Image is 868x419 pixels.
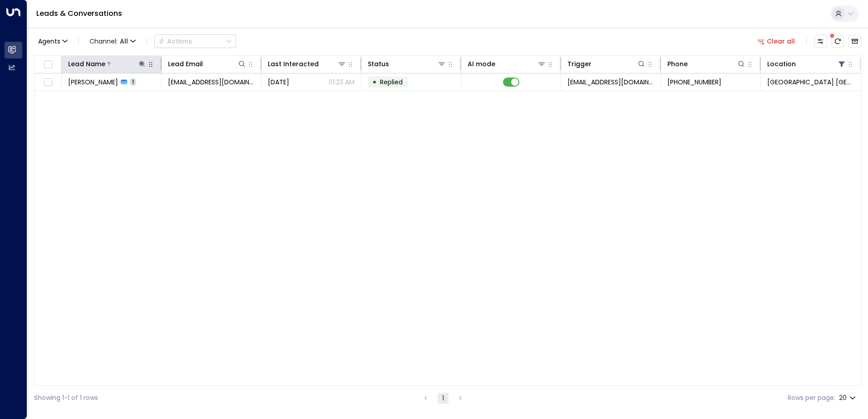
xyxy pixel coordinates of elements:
[36,8,122,19] a: Leads & Conversations
[34,35,71,48] button: Agents
[34,393,98,403] div: Showing 1-1 of 1 rows
[567,58,592,69] div: Trigger
[68,58,147,69] div: Lead Name
[268,78,289,87] span: Sep 10, 2025
[380,78,403,87] span: Replied
[831,35,844,48] span: There are new threads available. Refresh the grid to view the latest updates.
[667,58,746,69] div: Phone
[667,58,688,69] div: Phone
[438,393,449,404] button: page 1
[158,37,192,45] div: Actions
[154,34,236,48] div: Button group with a nested menu
[154,34,236,48] button: Actions
[168,58,203,69] div: Lead Email
[767,58,796,69] div: Location
[767,78,854,87] span: Space Station St Johns Wood
[767,58,846,69] div: Location
[468,58,546,69] div: AI mode
[329,78,355,87] p: 01:23 AM
[42,59,54,70] span: Toggle select all
[130,78,136,86] span: 1
[839,391,858,404] div: 20
[368,58,446,69] div: Status
[268,58,319,69] div: Last Interacted
[38,38,60,44] span: Agents
[86,35,139,48] button: Channel:All
[814,35,827,48] button: Customize
[86,35,139,48] span: Channel:
[120,38,128,45] span: All
[368,58,389,69] div: Status
[168,78,255,87] span: dynamocuprg@gmail.com
[567,58,646,69] div: Trigger
[68,78,118,87] span: Elizabeth Macepura
[168,58,247,69] div: Lead Email
[788,393,835,403] label: Rows per page:
[268,58,346,69] div: Last Interacted
[68,58,105,69] div: Lead Name
[372,74,377,90] div: •
[420,392,466,404] nav: pagination navigation
[567,78,654,87] span: leads@space-station.co.uk
[667,78,721,87] span: +447763063700
[468,58,495,69] div: AI mode
[848,35,861,48] button: Archived Leads
[754,35,799,48] button: Clear all
[42,77,54,88] span: Toggle select row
